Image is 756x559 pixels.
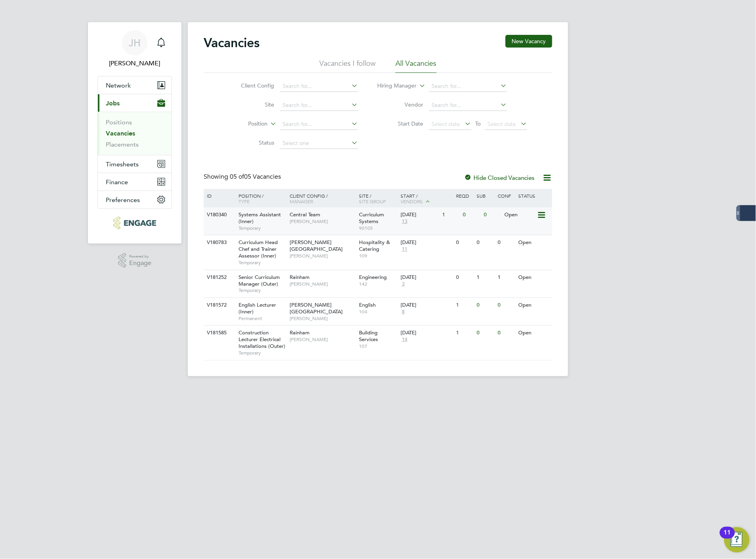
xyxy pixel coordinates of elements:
[454,189,475,202] div: Reqd
[429,100,507,111] input: Search for...
[280,81,358,92] input: Search for...
[97,30,172,68] a: JH[PERSON_NAME]
[475,326,496,340] div: 0
[239,239,278,259] span: Curriculum Head Chef and Trainer Assessor (Inner)
[239,329,285,349] span: Construction Lecturer Electrical Installations (Outer)
[98,155,172,173] button: Timesheets
[229,139,275,146] label: Status
[129,38,141,48] span: JH
[359,329,378,343] span: Building Services
[475,298,496,313] div: 0
[106,99,120,107] span: Jobs
[239,198,250,204] span: Type
[496,298,516,313] div: 0
[395,59,437,73] li: All Vacancies
[230,173,244,181] span: 05 of
[488,120,516,128] span: Select date
[113,217,156,229] img: dovetailslate-logo-retina.png
[97,59,172,68] span: Jon Heller
[239,211,281,225] span: Systems Assistant (Inner)
[205,270,233,285] div: V181252
[222,120,268,128] label: Position
[454,270,475,285] div: 0
[724,533,731,543] div: 11
[401,274,452,281] div: [DATE]
[106,141,139,148] a: Placements
[290,218,355,225] span: [PERSON_NAME]
[106,178,128,186] span: Finance
[359,343,397,349] span: 107
[440,208,461,222] div: 1
[230,173,281,181] span: 05 Vacancies
[129,253,151,260] span: Powered by
[371,82,417,90] label: Hiring Manager
[98,173,172,191] button: Finance
[233,189,288,208] div: Position /
[239,274,280,287] span: Senior Curriculum Manager (Outer)
[429,81,507,92] input: Search for...
[359,198,386,204] span: Site Group
[517,235,551,250] div: Open
[517,298,551,313] div: Open
[205,235,233,250] div: V180783
[503,208,537,222] div: Open
[496,235,516,250] div: 0
[204,173,283,181] div: Showing
[401,218,409,225] span: 13
[496,189,516,202] div: Conf
[464,174,535,181] label: Hide Closed Vacancies
[506,35,552,48] button: New Vacancy
[473,118,483,129] span: To
[496,326,516,340] div: 0
[454,235,475,250] div: 0
[401,336,409,343] span: 14
[401,198,423,204] span: Vendors
[482,208,502,222] div: 0
[475,270,496,285] div: 1
[359,309,397,315] span: 104
[290,329,310,336] span: Rainham
[98,191,172,208] button: Preferences
[290,198,313,204] span: Manager
[280,119,358,130] input: Search for...
[359,211,384,225] span: Curriculum Systems
[106,118,132,126] a: Positions
[106,130,135,137] a: Vacancies
[106,196,140,204] span: Preferences
[475,189,496,202] div: Sub
[106,160,139,168] span: Timesheets
[290,211,321,218] span: Central Team
[290,281,355,287] span: [PERSON_NAME]
[401,309,406,315] span: 8
[290,336,355,343] span: [PERSON_NAME]
[205,326,233,340] div: V181585
[118,253,152,268] a: Powered byEngage
[401,281,406,288] span: 3
[290,301,343,315] span: [PERSON_NAME][GEOGRAPHIC_DATA]
[401,212,438,218] div: [DATE]
[290,274,310,280] span: Rainham
[239,287,286,294] span: Temporary
[280,100,358,111] input: Search for...
[204,35,260,51] h2: Vacancies
[229,82,275,89] label: Client Config
[517,189,551,202] div: Status
[97,217,172,229] a: Go to home page
[280,138,358,149] input: Select one
[106,82,131,89] span: Network
[290,315,355,322] span: [PERSON_NAME]
[290,253,355,259] span: [PERSON_NAME]
[401,302,452,309] div: [DATE]
[454,298,475,313] div: 1
[359,274,387,280] span: Engineering
[239,301,276,315] span: English Lecturer (Inner)
[205,208,233,222] div: V180340
[517,270,551,285] div: Open
[517,326,551,340] div: Open
[319,59,376,73] li: Vacancies I follow
[239,315,286,322] span: Permanent
[496,270,516,285] div: 1
[359,253,397,259] span: 109
[378,120,424,127] label: Start Date
[461,208,482,222] div: 0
